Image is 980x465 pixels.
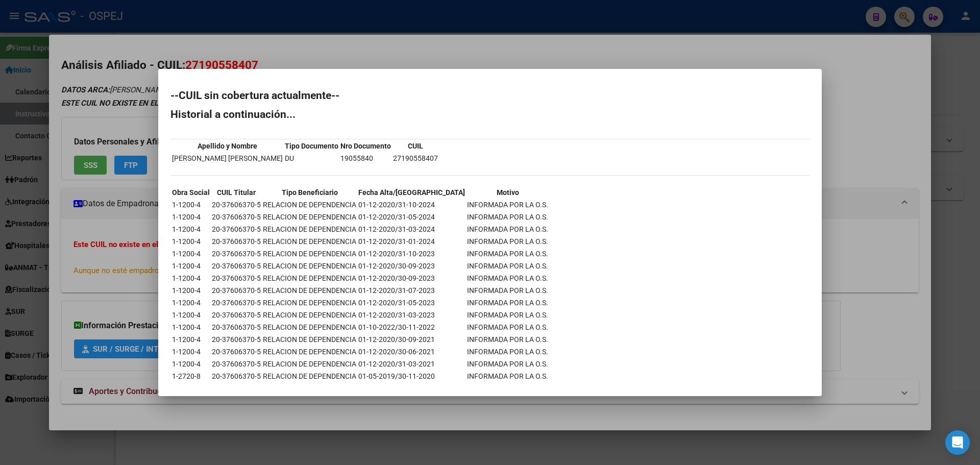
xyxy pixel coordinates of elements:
td: 1-1200-4 [171,322,210,333]
td: 01-12-2020/31-03-2023 [358,309,465,321]
td: RELACION DE DEPENDENCIA [262,248,357,259]
td: 1-1200-4 [171,260,210,272]
td: [PERSON_NAME] [PERSON_NAME] [171,153,283,164]
td: 20-37606370-5 [211,346,261,357]
td: 27190558407 [393,153,438,164]
th: CUIL [393,140,438,152]
td: INFORMADA POR LA O.S. [467,211,549,223]
td: 01-12-2020/30-09-2023 [358,273,465,284]
td: INFORMADA POR LA O.S. [467,346,549,357]
td: 20-37606370-5 [211,224,261,235]
td: 1-1200-4 [171,236,210,247]
td: RELACION DE DEPENDENCIA [262,297,357,308]
td: 20-37606370-5 [211,334,261,345]
td: 01-12-2020/31-03-2024 [358,224,465,235]
td: 1-1200-4 [171,285,210,296]
td: 1-1200-4 [171,346,210,357]
th: Tipo Beneficiario [262,187,357,198]
td: 20-37606370-5 [211,371,261,382]
h2: --CUIL sin cobertura actualmente-- [170,90,810,101]
td: 1-1200-4 [171,248,210,259]
td: RELACION DE DEPENDENCIA [262,371,357,382]
td: 1-1200-4 [171,334,210,345]
td: INFORMADA POR LA O.S. [467,285,549,296]
td: 20-37606370-5 [211,358,261,370]
th: Fecha Alta/[GEOGRAPHIC_DATA] [358,187,465,198]
td: 19055840 [340,153,391,164]
td: RELACION DE DEPENDENCIA [262,358,357,370]
td: RELACION DE DEPENDENCIA [262,309,357,321]
td: 01-12-2020/31-10-2024 [358,199,465,210]
td: INFORMADA POR LA O.S. [467,334,549,345]
td: 20-37606370-5 [211,285,261,296]
td: 20-37606370-5 [211,211,261,223]
td: INFORMADA POR LA O.S. [467,260,549,272]
td: 01-12-2020/31-05-2024 [358,211,465,223]
td: RELACION DE DEPENDENCIA [262,322,357,333]
td: 01-12-2020/31-05-2023 [358,297,465,308]
td: RELACION DE DEPENDENCIA [262,334,357,345]
td: 1-1200-4 [171,211,210,223]
td: 01-12-2020/31-10-2023 [358,248,465,259]
td: RELACION DE DEPENDENCIA [262,211,357,223]
td: RELACION DE DEPENDENCIA [262,273,357,284]
th: Obra Social [171,187,210,198]
td: 1-1200-4 [171,358,210,370]
td: 01-12-2020/30-09-2021 [358,334,465,345]
td: 20-37606370-5 [211,236,261,247]
td: RELACION DE DEPENDENCIA [262,224,357,235]
td: INFORMADA POR LA O.S. [467,273,549,284]
td: RELACION DE DEPENDENCIA [262,236,357,247]
td: DU [284,153,339,164]
td: INFORMADA POR LA O.S. [467,236,549,247]
th: Motivo [467,187,549,198]
td: 01-12-2020/30-06-2021 [358,346,465,357]
td: INFORMADA POR LA O.S. [467,322,549,333]
td: RELACION DE DEPENDENCIA [262,346,357,357]
td: 1-2720-8 [171,371,210,382]
td: INFORMADA POR LA O.S. [467,199,549,210]
th: Apellido y Nombre [171,140,283,152]
div: Open Intercom Messenger [945,430,970,455]
td: 20-37606370-5 [211,322,261,333]
td: 01-12-2020/31-03-2021 [358,358,465,370]
td: 20-37606370-5 [211,297,261,308]
td: 01-10-2022/30-11-2022 [358,322,465,333]
td: 20-37606370-5 [211,199,261,210]
td: 01-05-2019/30-11-2020 [358,371,465,382]
td: 1-1200-4 [171,309,210,321]
td: 1-1200-4 [171,199,210,210]
h2: Historial a continuación... [170,109,810,119]
td: 20-37606370-5 [211,260,261,272]
th: CUIL Titular [211,187,261,198]
td: INFORMADA POR LA O.S. [467,248,549,259]
td: 01-12-2020/30-09-2023 [358,260,465,272]
td: RELACION DE DEPENDENCIA [262,260,357,272]
td: 01-12-2020/31-07-2023 [358,285,465,296]
td: INFORMADA POR LA O.S. [467,358,549,370]
td: 20-37606370-5 [211,309,261,321]
td: INFORMADA POR LA O.S. [467,224,549,235]
td: RELACION DE DEPENDENCIA [262,199,357,210]
td: 1-1200-4 [171,297,210,308]
th: Nro Documento [340,140,391,152]
td: INFORMADA POR LA O.S. [467,371,549,382]
td: 1-1200-4 [171,224,210,235]
td: INFORMADA POR LA O.S. [467,309,549,321]
td: RELACION DE DEPENDENCIA [262,285,357,296]
td: 20-37606370-5 [211,273,261,284]
td: INFORMADA POR LA O.S. [467,297,549,308]
td: 1-1200-4 [171,273,210,284]
th: Tipo Documento [284,140,339,152]
td: 20-37606370-5 [211,248,261,259]
td: 01-12-2020/31-01-2024 [358,236,465,247]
